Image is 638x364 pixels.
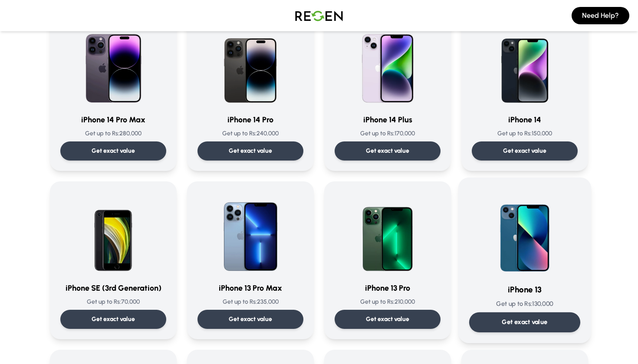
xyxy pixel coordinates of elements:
p: Get up to Rs: 130,000 [469,299,580,308]
p: Get exact value [503,147,546,155]
h3: iPhone SE (3rd Generation) [60,282,166,294]
p: Get up to Rs: 235,000 [197,298,303,306]
p: Get up to Rs: 70,000 [60,298,166,306]
h3: iPhone 13 [469,283,580,296]
p: Get up to Rs: 280,000 [60,129,166,138]
p: Get exact value [502,318,548,327]
img: iPhone 13 [481,188,569,276]
p: Get exact value [366,315,409,324]
h3: iPhone 14 [472,114,578,126]
h3: iPhone 14 Pro [197,114,303,126]
h3: iPhone 14 Plus [335,114,441,126]
img: iPhone 14 [483,23,566,107]
p: Get exact value [229,147,272,155]
img: Logo [289,3,349,28]
p: Get up to Rs: 150,000 [472,129,578,138]
h3: iPhone 14 Pro Max [60,114,166,126]
img: iPhone 14 Plus [346,23,429,107]
img: iPhone SE (3rd Generation) [72,192,155,275]
button: Need Help? [572,7,629,24]
p: Get up to Rs: 240,000 [197,129,303,138]
p: Get exact value [229,315,272,324]
img: iPhone 13 Pro Max [209,192,292,275]
img: iPhone 14 Pro Max [72,23,155,107]
p: Get exact value [92,315,135,324]
p: Get up to Rs: 210,000 [335,298,441,306]
img: iPhone 14 Pro [209,23,292,107]
p: Get exact value [92,147,135,155]
h3: iPhone 13 Pro [335,282,441,294]
img: iPhone 13 Pro [346,192,429,275]
p: Get exact value [366,147,409,155]
p: Get up to Rs: 170,000 [335,129,441,138]
h3: iPhone 13 Pro Max [197,282,303,294]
